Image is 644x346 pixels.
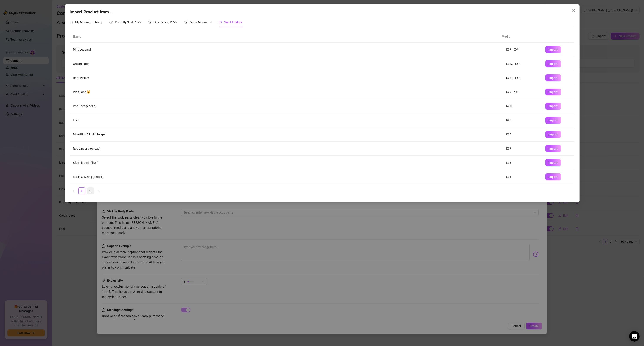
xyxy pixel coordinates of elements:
[545,145,561,152] button: Import
[570,7,577,14] button: Close
[545,131,561,138] button: Import
[517,48,519,52] span: 5
[506,161,509,164] span: picture
[510,48,511,52] span: 8
[75,20,103,24] span: My Message Library
[70,21,73,24] span: comment
[190,20,212,24] span: Mass Messages
[545,103,561,110] button: Import
[219,21,222,24] span: folder
[148,21,151,24] span: trophy
[70,113,503,127] td: Feet
[87,188,94,194] a: 2
[87,187,94,194] li: 2
[545,89,561,95] button: Import
[70,187,77,194] button: left
[570,9,577,12] span: Close
[79,188,85,194] a: 1
[549,90,558,94] span: Import
[506,133,509,136] span: picture
[549,119,558,122] span: Import
[517,90,519,94] span: 4
[545,117,561,124] button: Import
[70,85,503,99] td: Pink Lace 🐱
[506,77,509,79] span: picture
[70,9,114,15] span: Import Product from ...
[510,62,513,66] span: 12
[545,74,561,81] button: Import
[506,91,509,93] span: picture
[506,176,509,178] span: picture
[72,190,74,192] span: left
[545,159,561,166] button: Import
[506,48,509,51] span: picture
[510,147,511,151] span: 8
[70,43,503,57] td: Pink Leopard
[510,161,511,165] span: 3
[70,170,503,184] td: Mask G-String (cheap)
[70,156,503,170] td: Blue Lingerie (free)
[224,20,242,24] span: Vault Folders
[545,60,561,67] button: Import
[549,62,558,65] span: Import
[515,77,518,79] span: video-camera
[70,99,503,113] td: Red Lace (cheap)
[70,127,503,142] td: Blue/Pink Bikini (cheap)
[510,104,513,108] span: 13
[506,119,509,122] span: picture
[510,175,511,179] span: 5
[549,48,558,51] span: Import
[506,105,509,107] span: picture
[184,21,187,24] span: trophy
[70,71,503,85] td: Dark Pinkish
[629,331,640,342] div: Open Intercom Messenger
[70,187,77,194] li: Previous Page
[78,187,85,194] li: 1
[506,62,509,65] span: picture
[549,133,558,136] span: Import
[109,21,113,24] span: history
[549,147,558,150] span: Import
[519,76,520,80] span: 4
[70,142,503,156] td: Red Lingerie (cheap)
[96,187,103,194] button: right
[96,187,103,194] li: Next Page
[549,161,558,164] span: Import
[515,62,518,65] span: video-camera
[549,104,558,108] span: Import
[115,20,141,24] span: Recently Sent PPVs
[545,46,561,53] button: Import
[514,48,517,51] span: video-camera
[98,190,101,192] span: right
[549,175,558,179] span: Import
[510,132,511,137] span: 6
[498,31,537,43] th: Media
[519,62,520,66] span: 4
[510,118,511,122] span: 6
[514,91,517,93] span: video-camera
[154,20,177,24] span: Best Selling PPVs
[549,76,558,80] span: Import
[70,31,498,43] th: Name
[545,173,561,180] button: Import
[70,57,503,71] td: Cream Lace
[506,147,509,150] span: picture
[510,76,513,80] span: 11
[510,90,511,94] span: 6
[572,9,575,12] span: close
